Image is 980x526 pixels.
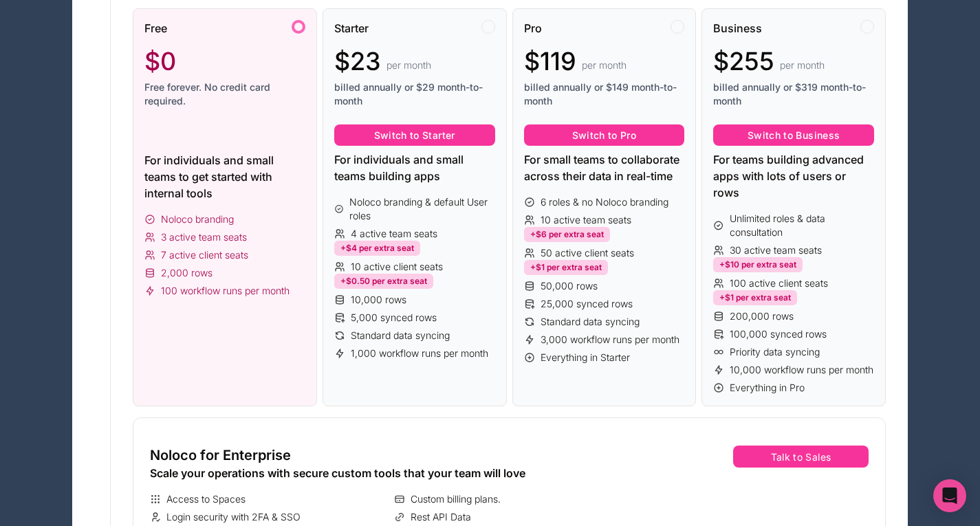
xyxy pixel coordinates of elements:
span: 100 workflow runs per month [161,284,290,298]
span: Rest API Data [411,510,471,524]
span: 3,000 workflow runs per month [541,333,679,347]
span: 5,000 synced rows [351,311,437,325]
span: 1,000 workflow runs per month [351,347,488,360]
span: 50,000 rows [541,279,598,293]
div: +$10 per extra seat [713,257,803,272]
span: $0 [144,47,176,75]
span: billed annually or $149 month-to-month [524,80,685,108]
span: 6 roles & no Noloco branding [541,195,668,209]
button: Talk to Sales [733,446,869,468]
div: For individuals and small teams to get started with internal tools [144,152,305,201]
div: Open Intercom Messenger [933,479,966,512]
span: 100,000 synced rows [730,327,827,341]
span: Everything in Starter [541,351,630,364]
span: 3 active team seats [161,230,247,244]
span: Noloco branding & default User roles [349,195,494,223]
span: Free [144,20,167,36]
span: 10 active team seats [541,213,631,227]
span: Pro [524,20,542,36]
span: Free forever. No credit card required. [144,80,305,108]
div: For teams building advanced apps with lots of users or rows [713,151,874,201]
span: Standard data syncing [351,329,450,342]
span: Priority data syncing [730,345,820,359]
span: 10,000 rows [351,293,406,307]
span: Noloco branding [161,212,234,226]
span: 4 active team seats [351,227,437,241]
span: Unlimited roles & data consultation [730,212,874,239]
span: 25,000 synced rows [541,297,633,311]
span: billed annually or $319 month-to-month [713,80,874,108]
span: $255 [713,47,774,75]
span: $119 [524,47,576,75]
span: per month [780,58,825,72]
span: 10 active client seats [351,260,443,274]
div: Scale your operations with secure custom tools that your team will love [150,465,632,481]
span: Starter [334,20,369,36]
div: +$1 per extra seat [524,260,608,275]
button: Switch to Pro [524,124,685,146]
div: +$4 per extra seat [334,241,420,256]
span: Everything in Pro [730,381,805,395]
div: For small teams to collaborate across their data in real-time [524,151,685,184]
span: per month [386,58,431,72]
span: 50 active client seats [541,246,634,260]
span: 100 active client seats [730,276,828,290]
span: 10,000 workflow runs per month [730,363,873,377]
span: Custom billing plans. [411,492,501,506]
span: per month [582,58,627,72]
div: +$1 per extra seat [713,290,797,305]
span: billed annually or $29 month-to-month [334,80,495,108]
span: 200,000 rows [730,309,794,323]
span: 7 active client seats [161,248,248,262]
div: For individuals and small teams building apps [334,151,495,184]
span: Noloco for Enterprise [150,446,291,465]
span: Business [713,20,762,36]
span: 30 active team seats [730,243,822,257]
div: +$6 per extra seat [524,227,610,242]
span: $23 [334,47,381,75]
span: Login security with 2FA & SSO [166,510,301,524]
span: 2,000 rows [161,266,213,280]
span: Standard data syncing [541,315,640,329]
div: +$0.50 per extra seat [334,274,433,289]
span: Access to Spaces [166,492,246,506]
button: Switch to Starter [334,124,495,146]
button: Switch to Business [713,124,874,146]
